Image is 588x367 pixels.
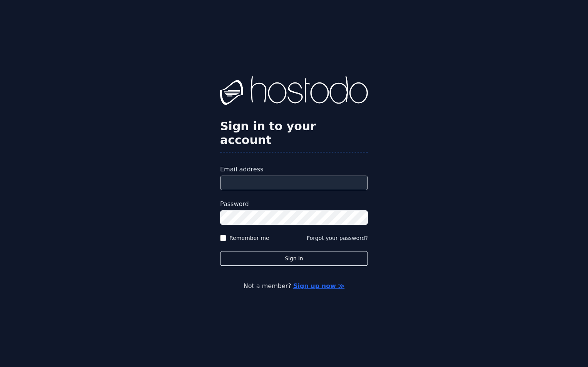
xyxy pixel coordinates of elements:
[229,234,269,242] label: Remember me
[220,119,368,147] h2: Sign in to your account
[220,165,368,174] label: Email address
[307,234,368,242] button: Forgot your password?
[37,282,551,291] p: Not a member?
[220,76,368,107] img: Hostodo
[220,199,368,209] label: Password
[220,251,368,266] button: Sign in
[293,282,344,290] a: Sign up now ≫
